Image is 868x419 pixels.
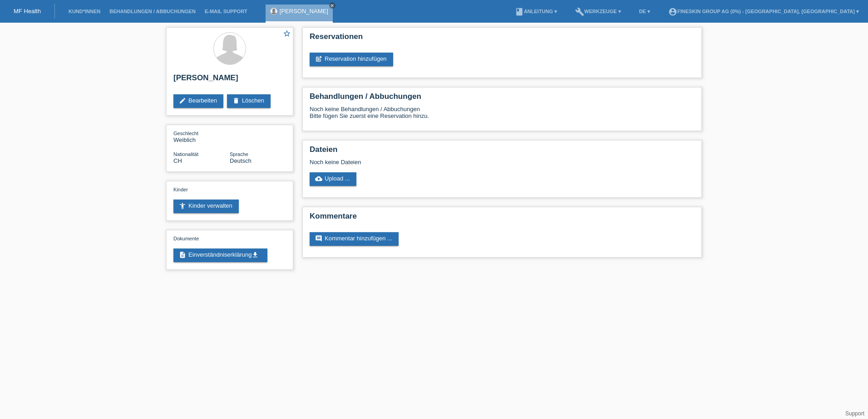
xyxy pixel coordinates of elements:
[315,55,322,63] i: post_add
[310,92,695,106] h2: Behandlungen / Abbuchungen
[173,94,223,108] a: editBearbeiten
[515,7,524,16] i: book
[173,73,286,87] h2: [PERSON_NAME]
[173,187,188,192] span: Kinder
[315,235,322,242] i: comment
[105,9,200,14] a: Behandlungen / Abbuchungen
[283,29,291,38] i: star_border
[310,172,356,186] a: cloud_uploadUpload ...
[510,9,562,14] a: bookAnleitung ▾
[664,9,863,14] a: account_circleFineSkin Group AG (0%) - [GEOGRAPHIC_DATA], [GEOGRAPHIC_DATA] ▾
[14,8,41,15] a: MF Health
[64,9,105,14] a: Kund*innen
[845,410,864,417] a: Support
[310,106,695,126] div: Noch keine Behandlungen / Abbuchungen Bitte fügen Sie zuerst eine Reservation hinzu.
[179,202,186,209] i: accessibility_new
[173,200,239,213] a: accessibility_newKinder verwalten
[232,97,240,104] i: delete
[179,251,186,258] i: description
[575,7,584,16] i: build
[635,9,655,14] a: DE ▾
[227,94,271,108] a: deleteLöschen
[310,232,399,246] a: commentKommentar hinzufügen ...
[173,131,198,136] span: Geschlecht
[173,130,230,143] div: Weiblich
[200,9,252,14] a: E-Mail Support
[329,2,335,9] a: close
[310,53,393,66] a: post_addReservation hinzufügen
[668,7,677,16] i: account_circle
[283,29,291,39] a: star_border
[330,3,335,8] i: close
[179,97,186,104] i: edit
[315,175,322,182] i: cloud_upload
[230,151,248,157] span: Sprache
[310,212,695,225] h2: Kommentare
[173,157,182,164] span: Schweiz
[173,151,198,157] span: Nationalität
[310,145,695,159] h2: Dateien
[252,251,259,258] i: get_app
[571,9,626,14] a: buildWerkzeuge ▾
[310,159,587,166] div: Noch keine Dateien
[310,32,695,46] h2: Reservationen
[173,236,199,241] span: Dokumente
[230,157,252,164] span: Deutsch
[280,8,328,15] a: [PERSON_NAME]
[173,248,267,262] a: descriptionEinverständniserklärungget_app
